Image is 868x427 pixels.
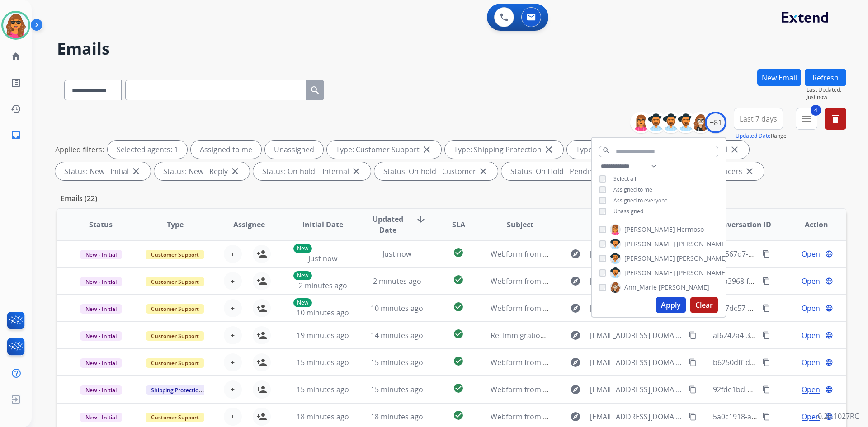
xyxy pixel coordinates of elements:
mat-icon: explore [570,303,581,314]
span: Conversation ID [713,219,771,230]
div: Status: On Hold - Pending Parts [501,162,639,180]
span: [PERSON_NAME] [677,239,727,249]
span: New - Initial [80,304,122,314]
mat-icon: person_add [256,357,267,368]
img: avatar [3,13,28,38]
mat-icon: inbox [10,130,21,141]
span: Last Updated: [807,86,846,94]
span: Re: Immigration at Extend [491,330,579,340]
span: [PERSON_NAME] [677,254,727,263]
span: New - Initial [80,331,122,341]
span: New - Initial [80,358,122,368]
mat-icon: home [10,51,21,62]
span: 18 minutes ago [371,412,423,422]
span: 15 minutes ago [371,357,423,367]
span: + [231,384,235,395]
mat-icon: language [825,331,833,339]
mat-icon: check_circle [453,328,464,339]
span: Webform from [EMAIL_ADDRESS][DOMAIN_NAME] on [DATE] [491,385,695,394]
span: Hermoso [677,225,704,234]
span: Webform from [EMAIL_ADDRESS][DOMAIN_NAME] on [DATE] [491,357,695,367]
span: Assigned to everyone [613,197,668,204]
button: Updated Date [736,132,771,140]
span: Open [802,249,820,259]
span: Webform from [PERSON_NAME][EMAIL_ADDRESS][PERSON_NAME][DOMAIN_NAME] on [DATE] [491,276,807,286]
span: 14 minutes ago [371,330,423,340]
span: + [231,411,235,422]
span: 15 minutes ago [371,385,423,394]
mat-icon: content_copy [762,413,770,421]
mat-icon: language [825,358,833,366]
mat-icon: explore [570,384,581,395]
mat-icon: check_circle [453,383,464,394]
button: + [224,272,242,290]
p: New [293,244,312,253]
th: Action [772,209,846,240]
mat-icon: close [729,144,740,155]
span: Customer Support [146,358,204,368]
span: b6250dff-da8a-4ae5-a10f-5403544ef949 [713,357,847,367]
p: 0.20.1027RC [818,411,859,422]
mat-icon: arrow_downward [415,214,426,225]
div: Type: Reguard CS [567,141,657,159]
span: Subject [507,219,533,230]
mat-icon: check_circle [453,247,464,258]
div: Status: New - Reply [154,162,250,180]
h2: Emails [57,40,846,58]
mat-icon: menu [801,113,812,124]
span: Select all [613,175,636,183]
p: New [293,298,312,307]
mat-icon: person_add [256,276,267,286]
mat-icon: search [602,146,610,155]
mat-icon: content_copy [762,385,770,394]
span: 15 minutes ago [297,385,349,394]
mat-icon: close [230,166,241,177]
div: Status: On-hold – Internal [253,162,371,180]
span: Open [802,411,820,422]
mat-icon: explore [570,276,581,286]
span: Open [802,276,820,286]
mat-icon: person_add [256,249,267,259]
mat-icon: content_copy [762,331,770,339]
span: Shipping Protection [146,385,208,395]
div: Selected agents: 1 [108,141,187,159]
mat-icon: person_add [256,303,267,314]
span: [EMAIL_ADDRESS][DOMAIN_NAME] [590,357,683,368]
span: 18 minutes ago [297,412,349,422]
span: Initial Date [302,219,343,230]
button: + [224,326,242,344]
div: Unassigned [265,141,323,159]
mat-icon: content_copy [689,385,697,394]
mat-icon: language [825,385,833,394]
span: + [231,249,235,259]
span: Customer Support [146,304,204,314]
span: 92fde1bd-b5a3-4642-9a94-09a9896342df [713,385,851,394]
span: Just now [308,253,337,263]
span: [PERSON_NAME] [659,283,709,292]
button: Apply [656,297,686,313]
span: [EMAIL_ADDRESS][DOMAIN_NAME] [590,411,683,422]
span: [PERSON_NAME] [624,254,675,263]
mat-icon: close [131,166,142,177]
span: Just now [382,249,411,259]
span: [PERSON_NAME] [624,225,675,234]
mat-icon: content_copy [762,358,770,366]
span: [PERSON_NAME] [677,268,727,277]
span: Webform from [EMAIL_ADDRESS][DOMAIN_NAME] on [DATE] [491,303,695,313]
button: Clear [690,297,718,313]
mat-icon: search [310,85,321,96]
div: Status: New - Initial [55,162,151,180]
mat-icon: language [825,304,833,312]
mat-icon: person_add [256,411,267,422]
mat-icon: explore [570,249,581,259]
mat-icon: close [351,166,362,177]
mat-icon: content_copy [762,304,770,312]
button: + [224,380,242,399]
span: Type [167,219,184,230]
span: Ann_Marie [624,283,657,292]
p: New [293,271,312,280]
mat-icon: explore [570,357,581,368]
mat-icon: history [10,103,21,114]
span: Open [802,330,820,341]
span: Customer Support [146,250,204,259]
